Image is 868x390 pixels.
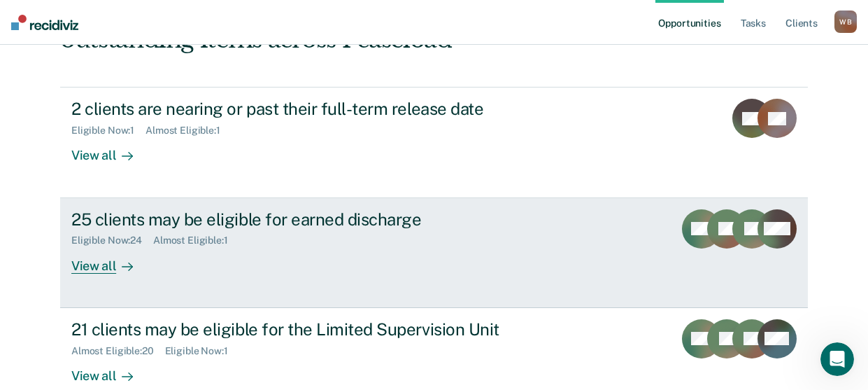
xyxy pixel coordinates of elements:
[71,356,150,384] div: View all
[834,11,857,33] div: W B
[71,246,150,274] div: View all
[71,137,150,164] div: View all
[71,125,145,137] div: Eligible Now : 1
[153,235,239,246] div: Almost Eligible : 1
[71,345,165,357] div: Almost Eligible : 20
[165,345,239,357] div: Eligible Now : 1
[820,342,854,376] iframe: Intercom live chat
[60,87,808,197] a: 2 clients are nearing or past their full-term release dateEligible Now:1Almost Eligible:1View all
[145,125,232,137] div: Almost Eligible : 1
[11,15,78,30] img: Recidiviz
[71,319,562,340] div: 21 clients may be eligible for the Limited Supervision Unit
[71,209,562,230] div: 25 clients may be eligible for earned discharge
[71,235,153,246] div: Eligible Now : 24
[60,198,808,308] a: 25 clients may be eligible for earned dischargeEligible Now:24Almost Eligible:1View all
[834,11,857,33] button: WB
[71,99,562,119] div: 2 clients are nearing or past their full-term release date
